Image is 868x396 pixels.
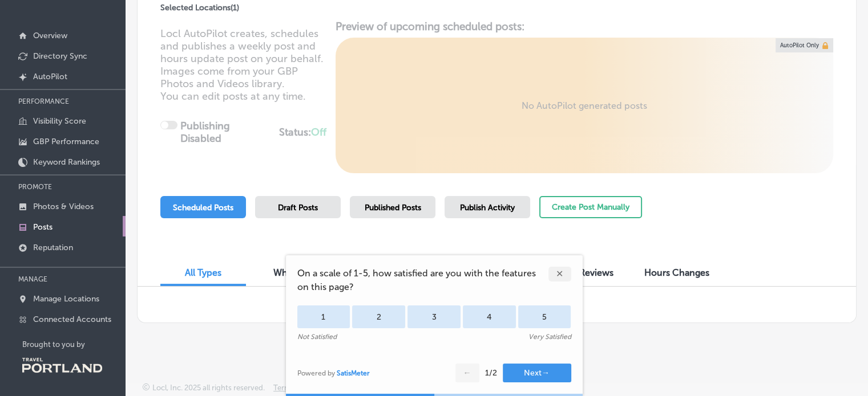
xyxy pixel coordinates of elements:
[352,305,405,328] div: 2
[528,333,571,341] div: Very Satisfied
[518,305,571,328] div: 5
[33,294,99,304] p: Manage Locations
[33,72,67,81] p: AutoPilot
[644,267,709,278] span: Hours Changes
[273,267,323,278] span: What's New
[278,203,318,213] span: Draft Posts
[33,315,111,324] p: Connected Accounts
[33,51,87,61] p: Directory Sync
[297,267,548,294] span: On a scale of 1-5, how satisfied are you with the features on this page?
[460,203,515,213] span: Publish Activity
[173,203,233,213] span: Scheduled Posts
[22,358,102,373] img: Travel Portland
[463,305,516,328] div: 4
[22,340,126,349] p: Brought to you by
[185,267,221,278] span: All Types
[33,202,94,211] p: Photos & Videos
[33,157,100,167] p: Keyword Rankings
[485,368,497,378] div: 1 / 2
[152,383,265,392] p: Locl, Inc. 2025 all rights reserved.
[455,364,479,382] button: ←
[337,369,370,377] a: SatisMeter
[539,196,642,218] button: Create Post Manually
[33,222,53,232] p: Posts
[297,369,370,377] div: Powered by
[407,305,461,328] div: 3
[548,267,571,281] div: ✕
[503,364,571,382] button: Next→
[33,243,73,252] p: Reputation
[297,333,337,341] div: Not Satisfied
[33,116,86,126] p: Visibility Score
[365,203,421,213] span: Published Posts
[33,137,99,146] p: GBP Performance
[33,31,67,40] p: Overview
[297,305,350,328] div: 1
